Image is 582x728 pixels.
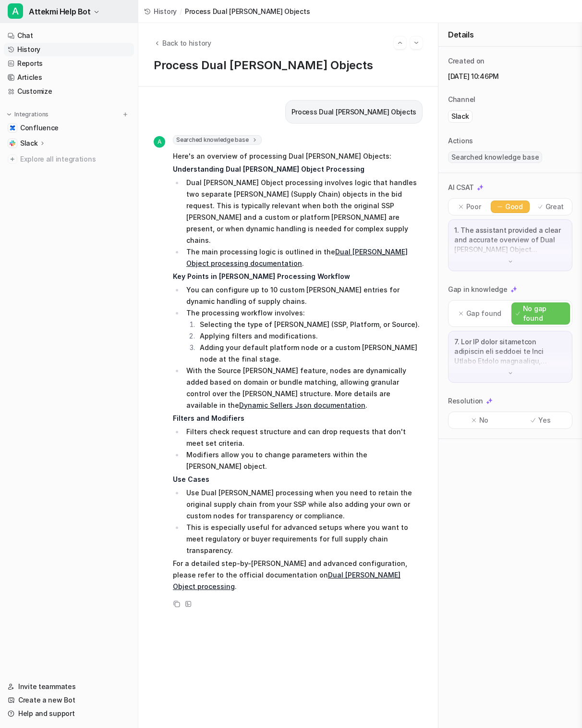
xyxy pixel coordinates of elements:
[394,37,406,49] button: Go to previous session
[413,38,420,47] img: Next session
[448,136,473,146] p: Actions
[14,111,48,118] p: Integrations
[183,487,423,522] li: Use Dual [PERSON_NAME] processing when you need to retain the original supply chain from your SSP...
[20,138,38,148] p: Slack
[479,415,488,425] p: No
[454,226,566,254] p: 1. The assistant provided a clear and accurate overview of Dual [PERSON_NAME] Object processing, ...
[4,57,134,70] a: Reports
[183,522,423,556] li: This is especially useful for advanced setups where you want to meet regulatory or buyer requirem...
[180,6,182,16] span: /
[451,112,469,121] p: Slack
[183,426,423,449] li: Filters check request structure and can drop requests that don't meet set criteria.
[173,414,244,422] strong: Filters and Modifiers
[4,707,134,720] a: Help and support
[173,558,423,592] p: For a detailed step-by-[PERSON_NAME] and advanced configuration, please refer to the official doc...
[448,183,474,192] p: AI CSAT
[197,342,423,365] li: Adding your default platform node or a custom [PERSON_NAME] node at the final stage.
[410,37,423,49] button: Go to next session
[448,285,508,294] p: Gap in knowledge
[4,43,134,56] a: History
[448,95,475,104] p: Channel
[4,152,134,166] a: Explore all integrations
[507,258,514,265] img: down-arrow
[122,111,129,118] img: menu_add.svg
[448,56,485,66] p: Created on
[291,106,416,118] p: Process Dual [PERSON_NAME] Objects
[448,72,572,81] p: [DATE] 10:46PM
[448,151,542,163] span: Searched knowledge base
[4,71,134,84] a: Articles
[239,401,365,409] a: Dynamic Sellers Json documentation
[10,140,15,146] img: Slack
[4,110,51,119] button: Integrations
[183,246,423,269] li: The main processing logic is outlined in the .
[438,23,582,47] div: Details
[154,59,423,73] h1: Process Dual [PERSON_NAME] Objects
[523,304,566,323] p: No gap found
[183,284,423,307] li: You can configure up to 10 custom [PERSON_NAME] entries for dynamic handling of supply chains.
[154,136,165,148] span: A
[144,6,177,16] a: History
[8,3,23,19] span: A
[546,202,564,212] p: Great
[466,202,481,212] p: Poor
[20,123,59,133] span: Confluence
[173,135,262,145] span: Searched knowledge base
[454,337,566,366] p: 7. Lor IP dolor sitametcon adipiscin eli seddoei te Inci Utlabo Etdolo magnaaliqu, enimadminim ve...
[505,202,523,212] p: Good
[466,309,501,318] p: Gap found
[173,151,423,162] p: Here's an overview of processing Dual [PERSON_NAME] Objects:
[538,415,550,425] p: Yes
[173,272,350,280] strong: Key Points in [PERSON_NAME] Processing Workflow
[183,365,423,411] li: With the Source [PERSON_NAME] feature, nodes are dynamically added based on domain or bundle matc...
[154,38,211,48] button: Back to history
[173,475,209,483] strong: Use Cases
[507,370,514,377] img: down-arrow
[29,5,91,18] span: Attekmi Help Bot
[4,680,134,693] a: Invite teammates
[183,307,423,365] li: The processing workflow involves:
[185,6,310,16] span: Process Dual [PERSON_NAME] Objects
[183,177,423,246] li: Dual [PERSON_NAME] Object processing involves logic that handles two separate [PERSON_NAME] (Supp...
[173,165,364,173] strong: Understanding Dual [PERSON_NAME] Object Processing
[20,151,130,167] span: Explore all integrations
[6,111,12,118] img: expand menu
[10,125,15,131] img: Confluence
[4,121,134,135] a: ConfluenceConfluence
[8,154,17,164] img: explore all integrations
[4,85,134,98] a: Customize
[183,449,423,472] li: Modifiers allow you to change parameters within the [PERSON_NAME] object.
[448,396,483,406] p: Resolution
[397,38,403,47] img: Previous session
[4,693,134,707] a: Create a new Bot
[197,319,423,330] li: Selecting the type of [PERSON_NAME] (SSP, Platform, or Source).
[162,38,211,48] span: Back to history
[154,6,177,16] span: History
[186,248,408,267] a: Dual [PERSON_NAME] Object processing documentation
[197,330,423,342] li: Applying filters and modifications.
[4,29,134,42] a: Chat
